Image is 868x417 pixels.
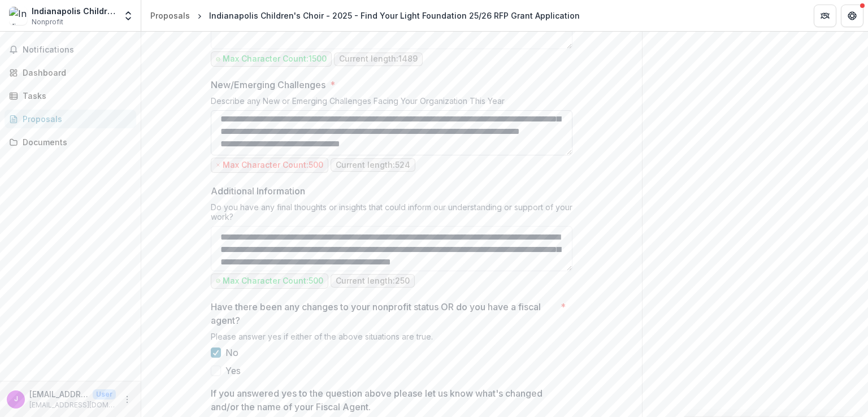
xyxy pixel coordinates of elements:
[5,133,136,151] a: Documents
[120,5,136,27] button: Open entity switcher
[93,389,116,399] p: User
[32,17,63,27] span: Nonprofit
[146,7,584,24] nav: breadcrumb
[150,10,190,21] div: Proposals
[146,7,194,24] a: Proposals
[29,400,116,410] p: [EMAIL_ADDRESS][DOMAIN_NAME]
[209,10,580,21] div: Indianapolis Children's Choir - 2025 - Find Your Light Foundation 25/26 RFP Grant Application
[339,54,418,64] p: Current length: 1489
[814,5,836,27] button: Partners
[120,393,134,406] button: More
[32,5,116,17] div: Indianapolis Children's Choir
[336,276,410,286] p: Current length: 250
[336,160,410,170] p: Current length: 524
[5,41,136,59] button: Notifications
[5,63,136,82] a: Dashboard
[211,184,305,198] p: Additional Information
[14,396,18,403] div: jbrown@icchoir.org
[211,386,566,414] p: If you answered yes to the question above please let us know what's changed and/or the name of yo...
[211,300,556,327] p: Have there been any changes to your nonprofit status OR do you have a fiscal agent?
[223,276,323,286] p: Max Character Count: 500
[9,7,27,25] img: Indianapolis Children's Choir
[211,202,572,226] div: Do you have any final thoughts or insights that could inform our understanding or support of your...
[225,364,241,377] span: Yes
[223,54,327,64] p: Max Character Count: 1500
[211,332,572,346] div: Please answer yes if either of the above situations are true.
[23,90,127,102] div: Tasks
[211,78,325,92] p: New/Emerging Challenges
[23,136,127,148] div: Documents
[23,67,127,79] div: Dashboard
[223,160,323,170] p: Max Character Count: 500
[23,45,132,55] span: Notifications
[29,388,88,400] p: [EMAIL_ADDRESS][DOMAIN_NAME]
[841,5,863,27] button: Get Help
[5,86,136,105] a: Tasks
[211,96,572,110] div: Describe any New or Emerging Challenges Facing Your Organization This Year
[225,346,238,359] span: No
[5,110,136,128] a: Proposals
[23,113,127,125] div: Proposals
